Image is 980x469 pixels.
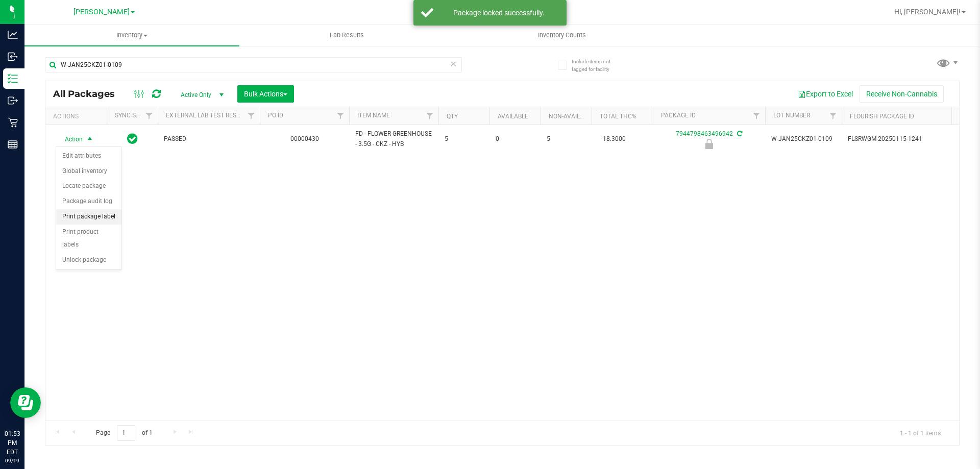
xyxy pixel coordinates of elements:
[748,107,765,125] a: Filter
[547,134,585,144] span: 5
[316,31,378,40] span: Lab Results
[56,225,121,253] li: Print product labels
[422,107,438,125] a: Filter
[736,130,742,137] span: Sync from Compliance System
[8,52,18,62] inline-svg: Inbound
[117,425,135,441] input: 1
[8,139,18,150] inline-svg: Reports
[56,164,121,179] li: Global inventory
[115,112,154,119] a: Sync Status
[87,425,161,441] span: Page of 1
[524,31,600,40] span: Inventory Counts
[894,8,961,16] span: Hi, [PERSON_NAME]!
[8,117,18,128] inline-svg: Retail
[661,112,696,119] a: Package ID
[290,135,319,142] a: 00000430
[73,8,130,16] span: [PERSON_NAME]
[439,8,559,18] div: Package locked successfully.
[56,179,121,194] li: Locate package
[850,113,914,120] a: Flourish Package ID
[496,134,534,144] span: 0
[53,113,103,120] div: Actions
[825,107,842,125] a: Filter
[450,57,457,70] span: Clear
[445,134,483,144] span: 5
[8,30,18,40] inline-svg: Analytics
[268,112,283,119] a: PO ID
[676,130,733,137] a: 7944798463496942
[141,107,158,125] a: Filter
[5,429,20,457] p: 01:53 PM EDT
[239,24,454,46] a: Lab Results
[237,85,294,103] button: Bulk Actions
[45,57,462,72] input: Search Package ID, Item Name, SKU, Lot or Part Number...
[892,425,949,440] span: 1 - 1 of 1 items
[24,31,239,40] span: Inventory
[166,112,246,119] a: External Lab Test Result
[549,113,594,120] a: Non-Available
[598,132,631,146] span: 18.3000
[56,209,121,225] li: Print package label
[56,253,121,268] li: Unlock package
[10,387,41,418] iframe: Resource center
[454,24,669,46] a: Inventory Counts
[164,134,254,144] span: PASSED
[332,107,349,125] a: Filter
[127,132,138,146] span: In Sync
[8,95,18,106] inline-svg: Outbound
[5,457,20,464] p: 09/19
[24,24,239,46] a: Inventory
[56,132,83,146] span: Action
[357,112,390,119] a: Item Name
[651,139,767,149] div: Newly Received
[600,113,636,120] a: Total THC%
[84,132,96,146] span: select
[773,112,810,119] a: Lot Number
[848,134,948,144] span: FLSRWGM-20250115-1241
[771,134,836,144] span: W-JAN25CKZ01-0109
[53,88,125,100] span: All Packages
[56,194,121,209] li: Package audit log
[572,58,623,73] span: Include items not tagged for facility
[8,73,18,84] inline-svg: Inventory
[447,113,458,120] a: Qty
[244,90,287,98] span: Bulk Actions
[791,85,860,103] button: Export to Excel
[498,113,528,120] a: Available
[860,85,944,103] button: Receive Non-Cannabis
[355,129,432,149] span: FD - FLOWER GREENHOUSE - 3.5G - CKZ - HYB
[56,149,121,164] li: Edit attributes
[243,107,260,125] a: Filter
